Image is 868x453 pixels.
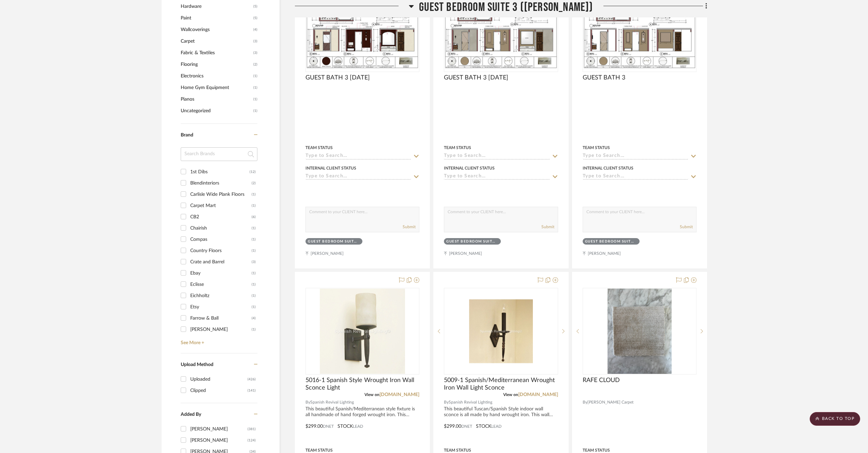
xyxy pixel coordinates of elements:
input: Type to Search… [444,153,550,160]
div: (1) [252,245,256,256]
span: Electronics [181,70,252,82]
span: By [444,399,449,406]
div: Internal Client Status [583,165,633,171]
span: (2) [253,59,257,70]
div: Clipped [190,385,248,396]
div: Chairish [190,223,252,234]
span: Home Gym Equipment [181,82,252,93]
span: (5) [253,13,257,24]
input: Type to Search… [583,153,688,160]
div: Internal Client Status [305,165,356,171]
span: (3) [253,47,257,58]
div: [PERSON_NAME] [190,324,252,335]
span: View on [364,393,379,397]
span: (1) [253,82,257,93]
div: (12) [250,166,256,177]
span: 5016-1 Spanish Style Wrought Iron Wall Sconce Light [305,377,419,392]
div: (1) [252,200,256,211]
div: (124) [248,435,256,446]
a: See More + [179,335,257,346]
div: (6) [252,211,256,222]
div: Compas [190,234,252,245]
div: Carpet Mart [190,200,252,211]
div: Team Status [583,145,610,151]
input: Search Brands [181,147,257,161]
div: (1) [252,268,256,279]
div: (1) [252,223,256,234]
div: Internal Client Status [444,165,495,171]
div: Guest Bedroom Suite 3 ([PERSON_NAME]) [308,239,358,244]
div: Eclisse [190,279,252,290]
div: Farrow & Ball [190,313,252,324]
a: [DOMAIN_NAME] [518,392,558,397]
img: RAFE CLOUD [608,289,672,374]
div: (1) [252,290,256,301]
div: Uploaded [190,374,248,385]
div: CB2 [190,211,252,222]
img: 5016-1 Spanish Style Wrought Iron Wall Sconce Light [320,289,405,374]
span: (1) [253,94,257,105]
div: Blendinteriors [190,178,252,189]
div: [PERSON_NAME] [190,424,248,435]
div: Etsy [190,302,252,312]
span: RAFE CLOUD [583,377,620,384]
a: [DOMAIN_NAME] [379,392,419,397]
input: Type to Search… [305,153,411,160]
span: Hardware [181,1,252,12]
input: Type to Search… [305,174,411,180]
span: Fabric & Textiles [181,47,252,59]
span: Added By [181,412,201,417]
div: (426) [248,374,256,385]
span: Upload Method [181,362,213,367]
div: Country Floors [190,245,252,256]
span: 5009-1 Spanish/Mediterranean Wrought Iron Wall Light Sconce [444,377,558,392]
span: (4) [253,24,257,35]
span: Spanish Revival Lighting [449,399,492,406]
span: By [305,399,310,406]
span: By [583,399,587,406]
span: (1) [253,71,257,82]
div: (4) [252,313,256,324]
div: (381) [248,424,256,435]
span: GUEST BATH 3 [DATE] [305,74,370,82]
input: Type to Search… [444,174,550,180]
span: GUEST BATH 3 [583,74,625,82]
div: (1) [252,302,256,312]
button: Submit [541,224,554,230]
button: Submit [403,224,416,230]
div: (141) [248,385,256,396]
div: (3) [252,257,256,267]
scroll-to-top-button: BACK TO TOP [810,412,860,426]
div: Carlisle Wide Plank Floors [190,189,252,200]
div: Eichholtz [190,290,252,301]
div: Crate and Barrel [190,257,252,267]
div: (1) [252,279,256,290]
span: (5) [253,1,257,12]
div: 1st Dibs [190,166,250,177]
span: Paint [181,12,252,24]
span: GUEST BATH 3 [DATE] [444,74,508,82]
div: (1) [252,189,256,200]
span: Pianos [181,93,252,105]
span: Brand [181,133,193,137]
div: Ebay [190,268,252,279]
div: Team Status [444,145,471,151]
span: View on [503,393,518,397]
span: Uncategorized [181,105,252,117]
button: Submit [680,224,693,230]
div: Guest Bedroom Suite 3 ([PERSON_NAME]) [446,239,497,244]
span: Flooring [181,59,252,70]
span: Carpet [181,35,252,47]
span: (1) [253,105,257,116]
span: Wallcoverings [181,24,252,35]
span: (3) [253,36,257,47]
div: (2) [252,178,256,189]
span: Spanish Revival Lighting [310,399,354,406]
div: Team Status [305,145,333,151]
img: 5009-1 Spanish/Mediterranean Wrought Iron Wall Light Sconce [469,289,533,374]
div: (1) [252,234,256,245]
input: Type to Search… [583,174,688,180]
div: [PERSON_NAME] [190,435,248,446]
div: (1) [252,324,256,335]
div: Guest Bedroom Suite 3 ([PERSON_NAME]) [585,239,635,244]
